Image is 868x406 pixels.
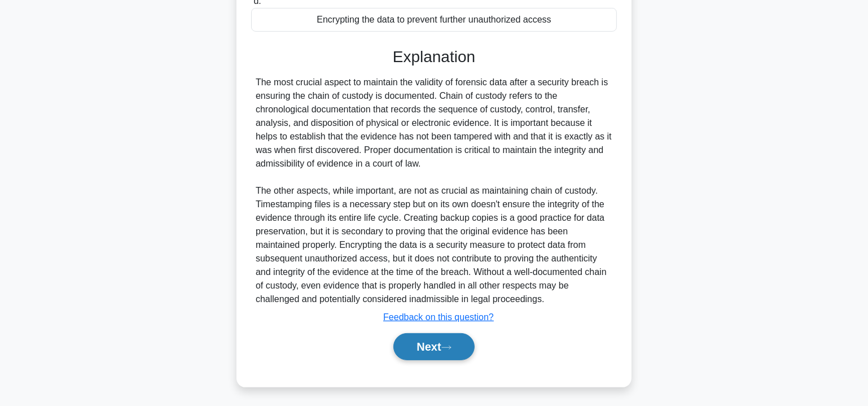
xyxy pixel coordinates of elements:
div: The most crucial aspect to maintain the validity of forensic data after a security breach is ensu... [256,76,612,306]
button: Next [393,333,474,360]
div: Encrypting the data to prevent further unauthorized access [251,8,617,32]
h3: Explanation [258,47,610,67]
a: Feedback on this question? [383,312,494,322]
